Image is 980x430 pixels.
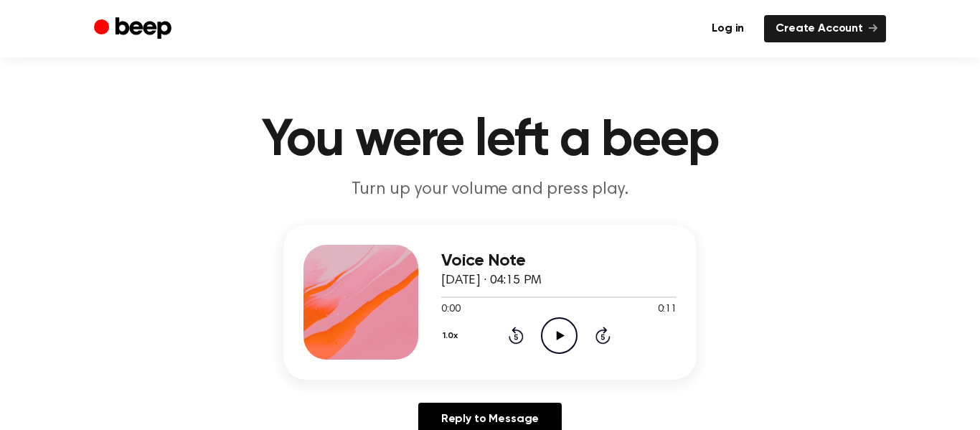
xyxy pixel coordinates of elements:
p: Turn up your volume and press play. [215,178,765,202]
a: Log in [700,15,755,42]
a: Beep [94,15,175,43]
span: 0:00 [441,302,460,317]
span: [DATE] · 04:15 PM [441,274,542,287]
a: Create Account [764,15,886,42]
h3: Voice Note [441,251,677,271]
button: 1.0x [441,324,463,348]
h1: You were left a beep [123,115,857,167]
span: 0:11 [658,302,677,317]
